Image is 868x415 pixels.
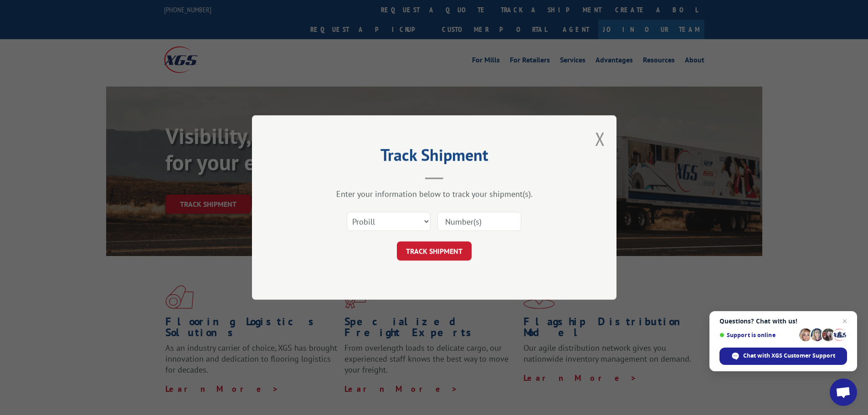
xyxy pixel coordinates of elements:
h2: Track Shipment [298,149,571,166]
span: Chat with XGS Customer Support [743,352,835,360]
span: Close chat [839,316,850,327]
div: Chat with XGS Customer Support [719,348,847,365]
input: Number(s) [437,212,521,231]
div: Enter your information below to track your shipment(s). [298,189,571,199]
button: TRACK SHIPMENT [397,241,472,261]
button: Close modal [595,127,605,151]
span: Support is online [719,332,796,338]
span: Questions? Chat with us! [719,318,847,325]
div: Open chat [830,379,857,406]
